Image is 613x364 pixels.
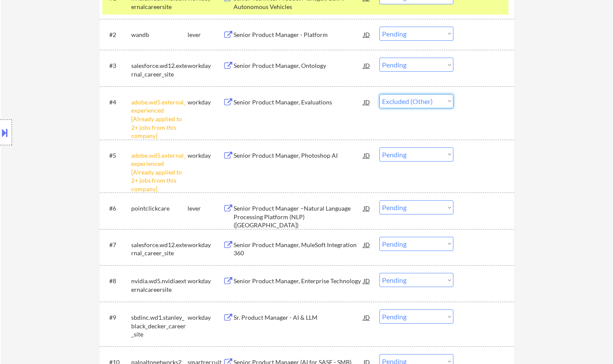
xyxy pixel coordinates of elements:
div: lever [188,31,223,39]
div: JD [363,94,371,110]
div: adobe.wd5.external_experienced [Already applied to 2+ jobs from this company] [131,98,188,140]
div: workday [188,313,223,322]
div: #9 [109,313,124,322]
div: workday [188,151,223,160]
div: JD [363,237,371,252]
div: JD [363,309,371,325]
div: JD [363,273,371,288]
div: JD [363,58,371,73]
div: workday [188,98,223,107]
div: adobe.wd5.external_experienced [Already applied to 2+ jobs from this company] [131,151,188,193]
div: lever [188,204,223,213]
div: salesforce.wd12.external_career_site [131,61,188,78]
div: workday [188,61,223,70]
div: Senior Product Manager, Ontology [234,61,363,70]
div: Senior Product Manager –Natural Language Processing Platform (NLP) ([GEOGRAPHIC_DATA]) [234,204,363,229]
div: JD [363,200,371,216]
div: #2 [109,31,124,39]
div: Senior Product Manager, Evaluations [234,98,363,107]
div: workday [188,241,223,249]
div: Senior Product Manager, Enterprise Technology [234,277,363,285]
div: Sr. Product Manager - AI & LLM [234,313,363,322]
div: sbdinc.wd1.stanley_black_decker_career_site [131,313,188,339]
div: #7 [109,241,124,249]
div: Senior Product Manager - Platform [234,31,363,39]
div: Senior Product Manager, MuleSoft Integration 360 [234,241,363,257]
div: salesforce.wd12.external_career_site [131,241,188,257]
div: wandb [131,31,188,39]
div: #8 [109,277,124,285]
div: JD [363,27,371,42]
div: pointclickcare [131,204,188,213]
div: workday [188,277,223,285]
div: nvidia.wd5.nvidiaexternalcareersite [131,277,188,294]
div: Senior Product Manager, Photoshop AI [234,151,363,160]
div: JD [363,147,371,163]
